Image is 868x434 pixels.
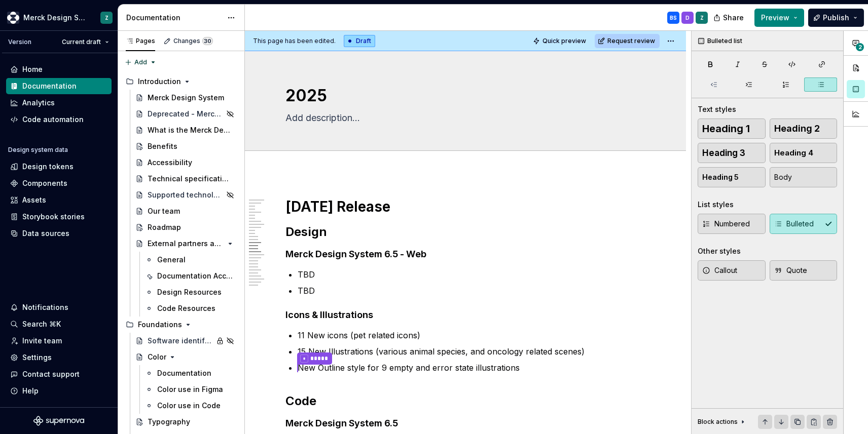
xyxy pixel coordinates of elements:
[702,148,745,158] span: Heading 3
[131,154,240,171] a: Accessibility
[6,159,112,175] a: Design tokens
[33,416,84,426] svg: Supernova Logo
[148,336,213,346] div: Software identifier guidance
[774,265,807,275] span: Quote
[148,222,181,232] div: Roadmap
[148,109,223,119] div: Deprecated - Merck Design System
[298,362,645,375] p: New Outline style for 9 empty and error state illustrations
[774,124,820,134] span: Heading 2
[6,225,112,242] a: Data sources
[708,9,750,27] button: Share
[22,178,67,188] div: Components
[157,368,211,378] div: Documentation
[22,98,55,108] div: Analytics
[141,381,240,398] a: Color use in Figma
[698,260,766,281] button: Callout
[141,398,240,414] a: Color use in Code
[22,228,69,239] div: Data sources
[131,171,240,187] a: Technical specifications
[698,104,736,114] div: Text styles
[22,162,74,172] div: Design tokens
[6,95,112,111] a: Analytics
[298,329,645,341] p: 11 New icons (pet related icons)
[702,219,750,229] span: Numbered
[808,9,864,27] button: Publish
[22,81,77,91] div: Documentation
[141,284,240,300] a: Design Resources
[6,333,112,349] a: Invite team
[6,383,112,399] button: Help
[22,302,68,312] div: Notifications
[173,37,213,45] div: Changes
[285,198,645,216] h1: [DATE] Release
[6,78,112,94] a: Documentation
[770,119,838,139] button: Heading 2
[157,255,186,265] div: General
[122,73,240,90] div: Introduction
[6,192,112,208] a: Assets
[23,13,88,23] div: Merck Design System
[698,418,738,426] div: Block actions
[285,309,373,320] strong: Icons & Illustrations
[770,143,838,163] button: Heading 4
[131,90,240,106] a: Merck Design System
[285,393,645,409] h2: Code
[723,13,744,23] span: Share
[157,401,221,411] div: Color use in Code
[6,349,112,366] a: Settings
[122,317,240,333] div: Foundations
[22,64,43,74] div: Home
[7,12,19,24] img: 317a9594-9ec3-41ad-b59a-e557b98ff41d.png
[774,172,792,182] span: Body
[157,303,215,313] div: Code Resources
[131,187,240,203] a: Supported technologies
[141,252,240,268] a: General
[134,58,147,66] span: Add
[6,175,112,191] a: Components
[8,38,31,46] div: Version
[148,174,231,184] div: Technical specifications
[141,365,240,381] a: Documentation
[698,167,766,187] button: Heading 5
[6,316,112,332] button: Search ⌘K
[6,299,112,315] button: Notifications
[105,14,108,22] div: Z
[131,333,240,349] a: Software identifier guidance
[670,14,677,22] div: BS
[702,172,739,182] span: Heading 5
[698,415,747,429] div: Block actions
[283,84,643,108] textarea: 2025
[202,37,213,45] span: 30
[698,143,766,163] button: Heading 3
[774,148,813,158] span: Heading 4
[141,300,240,317] a: Code Resources
[285,224,645,240] h2: Design
[754,9,804,27] button: Preview
[698,214,766,234] button: Numbered
[157,287,222,297] div: Design Resources
[22,336,62,346] div: Invite team
[607,37,655,45] span: Request review
[685,14,690,22] div: D
[138,76,181,87] div: Introduction
[285,418,398,428] strong: Merck Design System 6.5
[542,37,586,45] span: Quick preview
[698,246,741,256] div: Other styles
[702,265,737,275] span: Callout
[770,167,838,187] button: Body
[761,13,789,23] span: Preview
[22,114,84,125] div: Code automation
[6,366,112,382] button: Contact support
[131,414,240,430] a: Typography
[22,386,39,396] div: Help
[22,369,80,379] div: Contact support
[253,37,336,45] span: This page has been edited.
[126,13,222,23] div: Documentation
[138,320,182,330] div: Foundations
[698,119,766,139] button: Heading 1
[22,195,46,205] div: Assets
[530,34,591,48] button: Quick preview
[131,349,240,365] a: Color
[131,219,240,235] a: Roadmap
